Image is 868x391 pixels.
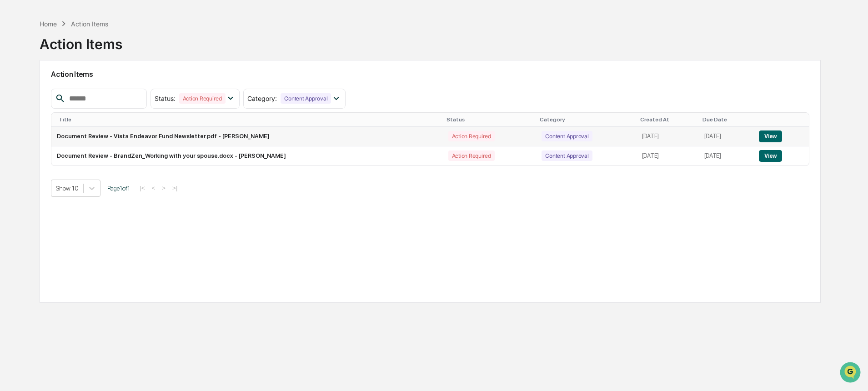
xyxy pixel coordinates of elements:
[448,131,495,141] div: Action Required
[159,184,168,192] button: >
[71,20,108,28] div: Action Items
[5,111,62,127] a: 🖐️Preclearance
[31,70,149,79] div: Start new chat
[447,116,533,123] div: Status
[51,146,442,165] td: Document Review - BrandZen_Working with your spouse.docx - [PERSON_NAME]
[699,127,754,146] td: [DATE]
[637,146,699,165] td: [DATE]
[51,127,442,146] td: Document Review - Vista Endeavor Fund Newsletter.pdf - [PERSON_NAME]
[637,127,699,146] td: [DATE]
[542,131,592,141] div: Content Approval
[107,185,130,192] span: Page 1 of 1
[281,93,331,104] div: Content Approval
[40,29,122,52] div: Action Items
[9,70,25,86] img: 1746055101610-c473b297-6a78-478c-a979-82029cc54cd1
[31,79,115,86] div: We're available if you need us!
[149,184,158,192] button: <
[759,150,782,162] button: View
[540,116,632,123] div: Category
[542,150,592,161] div: Content Approval
[18,115,59,124] span: Preclearance
[759,130,782,142] button: View
[18,132,57,141] span: Data Lookup
[75,115,113,124] span: Attestations
[9,133,16,140] div: 🔎
[66,115,73,123] div: 🗄️
[90,154,110,161] span: Pylon
[64,154,110,161] a: Powered byPylon
[759,152,782,159] a: View
[179,93,226,104] div: Action Required
[40,20,57,28] div: Home
[699,146,754,165] td: [DATE]
[9,19,166,34] p: How can we help?
[640,116,695,123] div: Created At
[9,115,16,123] div: 🖐️
[702,116,750,123] div: Due Date
[247,95,277,102] span: Category :
[137,184,147,192] button: |<
[51,70,809,79] h2: Action Items
[839,361,863,386] iframe: Open customer support
[5,128,61,145] a: 🔎Data Lookup
[59,116,439,123] div: Title
[155,95,176,102] span: Status :
[759,133,782,140] a: View
[62,111,116,127] a: 🗄️Attestations
[155,72,166,83] button: Start new chat
[448,150,495,161] div: Action Required
[170,184,180,192] button: >|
